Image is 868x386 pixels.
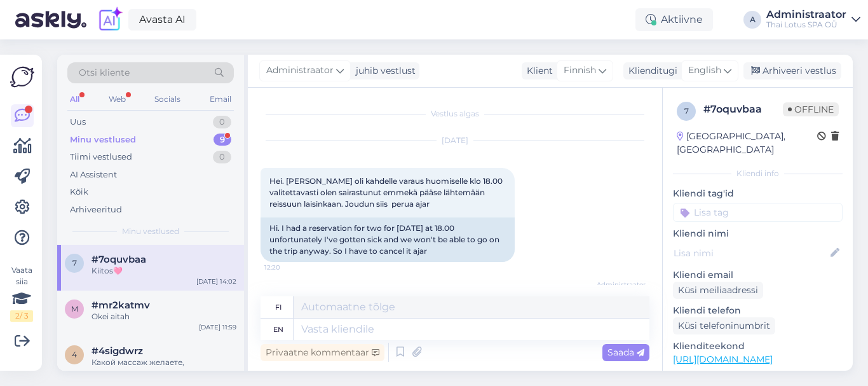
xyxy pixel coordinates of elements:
[196,277,236,286] div: [DATE] 14:02
[92,254,146,265] span: #7oquvbaa
[703,102,783,117] div: # 7oquvbaa
[673,354,773,365] a: [URL][DOMAIN_NAME]
[122,226,179,237] span: Minu vestlused
[522,64,553,78] div: Klient
[275,296,281,318] div: fi
[213,151,231,163] div: 0
[70,186,88,198] div: Kõik
[70,203,122,216] div: Arhiveeritud
[677,130,817,156] div: [GEOGRAPHIC_DATA], [GEOGRAPHIC_DATA]
[152,91,183,107] div: Socials
[673,317,775,334] div: Küsi telefoninumbrit
[673,268,843,282] p: Kliendi email
[269,176,505,209] span: Hei. [PERSON_NAME] oli kahdelle varaus huomiselle klo 18.00 valitettavasti olen sairastunut emmek...
[92,265,236,277] div: Kiitos🩷
[72,350,77,359] span: 4
[70,169,117,181] div: AI Assistent
[264,263,312,272] span: 12:20
[674,246,828,260] input: Lisa nimi
[71,304,78,314] span: m
[351,64,416,78] div: juhib vestlust
[673,187,843,200] p: Kliendi tag'id
[70,151,132,163] div: Tiimi vestlused
[766,10,860,30] a: AdministraatorThai Lotus SPA OÜ
[10,65,34,89] img: Askly Logo
[261,217,515,262] div: Hi. I had a reservation for two for [DATE] at 18.00 unfortunately I've gotten sick and we won't b...
[673,304,843,317] p: Kliendi telefon
[261,135,649,146] div: [DATE]
[261,108,649,120] div: Vestlus algas
[673,203,843,222] input: Lisa tag
[684,106,689,116] span: 7
[92,345,143,357] span: #4sigdwrz
[688,64,721,78] span: English
[597,280,646,289] span: Administraator
[70,116,86,128] div: Uus
[79,66,130,79] span: Otsi kliente
[92,300,150,311] span: #mr2katmv
[635,8,713,31] div: Aktiivne
[766,10,846,20] div: Administraator
[92,357,236,380] div: Какой массаж желаете, традиционный тайский или тайский масляный?
[128,9,196,31] a: Avasta AI
[214,134,231,146] div: 9
[261,344,384,361] div: Privaatne kommentaar
[783,102,839,116] span: Offline
[10,310,33,322] div: 2 / 3
[564,64,596,78] span: Finnish
[673,227,843,240] p: Kliendi nimi
[766,20,846,30] div: Thai Lotus SPA OÜ
[97,6,123,33] img: explore-ai
[673,168,843,179] div: Kliendi info
[70,134,136,146] div: Minu vestlused
[673,340,843,353] p: Klienditeekond
[106,91,128,107] div: Web
[623,64,677,78] div: Klienditugi
[10,265,33,322] div: Vaata siia
[673,282,763,299] div: Küsi meiliaadressi
[213,116,231,128] div: 0
[266,64,334,78] span: Administraator
[207,91,234,107] div: Email
[673,370,843,382] p: Vaata edasi ...
[607,347,644,358] span: Saada
[72,258,77,268] span: 7
[199,322,236,332] div: [DATE] 11:59
[67,91,82,107] div: All
[273,319,283,340] div: en
[92,311,236,322] div: Okei aitah
[743,11,761,29] div: A
[743,62,841,79] div: Arhiveeri vestlus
